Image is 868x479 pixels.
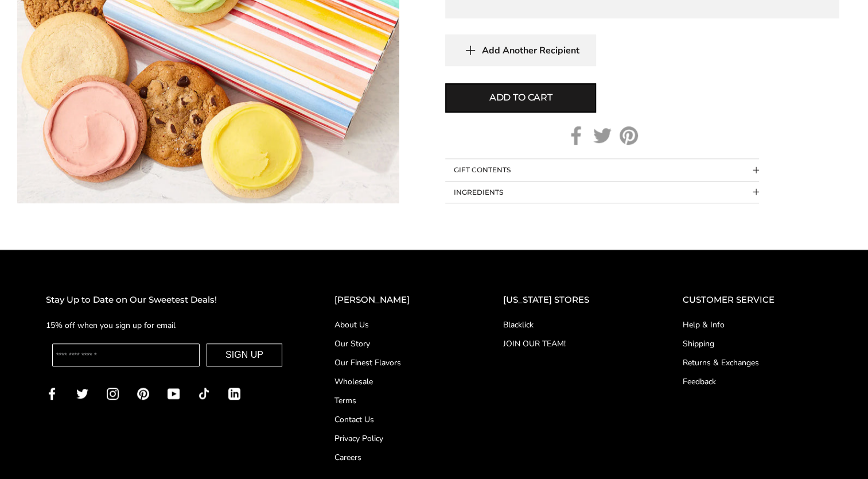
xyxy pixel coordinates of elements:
h2: Stay Up to Date on Our Sweetest Deals! [46,293,289,307]
a: Facebook [567,126,585,145]
a: Our Story [334,338,457,350]
a: TikTok [198,387,210,400]
a: Pinterest [620,126,638,145]
a: Terms [334,395,457,407]
a: Privacy Policy [334,432,457,445]
h2: CUSTOMER SERVICE [683,293,822,307]
button: Add to cart [445,83,596,113]
button: Collapsible block button [445,181,759,203]
a: Our Finest Flavors [334,357,457,369]
button: Add Another Recipient [445,34,596,66]
button: Collapsible block button [445,159,759,181]
a: Help & Info [683,319,822,331]
a: Pinterest [137,387,149,400]
a: Contact Us [334,414,457,426]
p: 15% off when you sign up for email [46,319,289,332]
a: Feedback [683,376,822,388]
iframe: Sign Up via Text for Offers [9,435,119,470]
a: Blacklick [503,319,637,331]
a: Returns & Exchanges [683,357,822,369]
span: Add to cart [489,91,552,105]
input: Enter your email [52,343,200,366]
a: JOIN OUR TEAM! [503,338,637,350]
a: Shipping [683,338,822,350]
a: Facebook [46,387,58,400]
a: LinkedIn [228,387,240,400]
a: Twitter [593,126,612,145]
a: Careers [334,451,457,463]
button: SIGN UP [207,343,282,366]
h2: [US_STATE] STORES [503,293,637,307]
a: YouTube [168,387,180,400]
a: Wholesale [334,376,457,388]
h2: [PERSON_NAME] [334,293,457,307]
span: Add Another Recipient [482,45,579,56]
a: About Us [334,319,457,331]
a: Instagram [107,387,119,400]
a: Twitter [76,387,88,400]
